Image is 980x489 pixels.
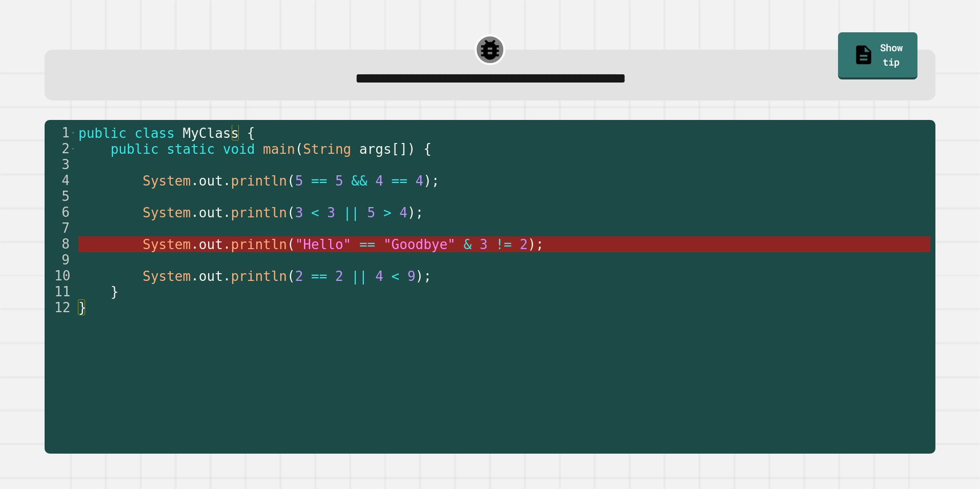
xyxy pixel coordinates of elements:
span: println [231,237,288,252]
span: String [303,141,352,157]
span: Toggle code folding, rows 2 through 11 [70,141,76,157]
div: 12 [45,300,76,316]
span: class [135,126,175,141]
span: 5 [367,205,376,220]
span: println [231,173,288,189]
span: 4 [376,173,384,189]
span: out [199,173,223,189]
div: 9 [45,252,76,268]
span: Toggle code folding, rows 1 through 12 [70,125,76,141]
span: out [199,205,223,220]
span: out [199,269,223,284]
span: "Hello" [295,237,352,252]
span: println [231,269,288,284]
span: == [311,269,327,284]
span: 9 [407,269,416,284]
span: < [392,269,400,284]
span: > [383,205,392,220]
span: < [311,205,319,220]
span: MyClass [183,126,239,141]
span: main [263,141,295,157]
span: & [464,237,472,252]
span: || [352,269,367,284]
span: 4 [400,205,408,220]
span: void [223,141,255,157]
span: 4 [376,269,384,284]
div: 6 [45,205,76,220]
span: != [496,237,512,252]
span: 3 [328,205,336,220]
a: Show tip [838,32,917,79]
span: 5 [335,173,343,189]
span: out [199,237,223,252]
span: System [143,269,191,284]
span: 5 [295,173,303,189]
span: == [392,173,407,189]
span: public [78,126,127,141]
div: 4 [45,173,76,189]
span: 4 [416,173,424,189]
div: 1 [45,125,76,141]
div: 3 [45,157,76,173]
span: == [311,173,327,189]
span: && [352,173,367,189]
span: System [143,237,191,252]
div: 10 [45,268,76,284]
span: static [167,141,215,157]
div: 8 [45,236,76,252]
span: println [231,205,288,220]
div: 11 [45,284,76,300]
span: || [343,205,359,220]
span: 3 [295,205,303,220]
span: args [359,141,392,157]
span: 2 [335,269,343,284]
span: System [143,173,191,189]
span: == [359,237,375,252]
span: public [111,141,159,157]
div: 5 [45,189,76,205]
span: System [143,205,191,220]
div: 7 [45,220,76,236]
div: 2 [45,141,76,157]
span: 2 [520,237,528,252]
span: 3 [480,237,488,252]
span: 2 [295,269,303,284]
span: "Goodbye" [383,237,456,252]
